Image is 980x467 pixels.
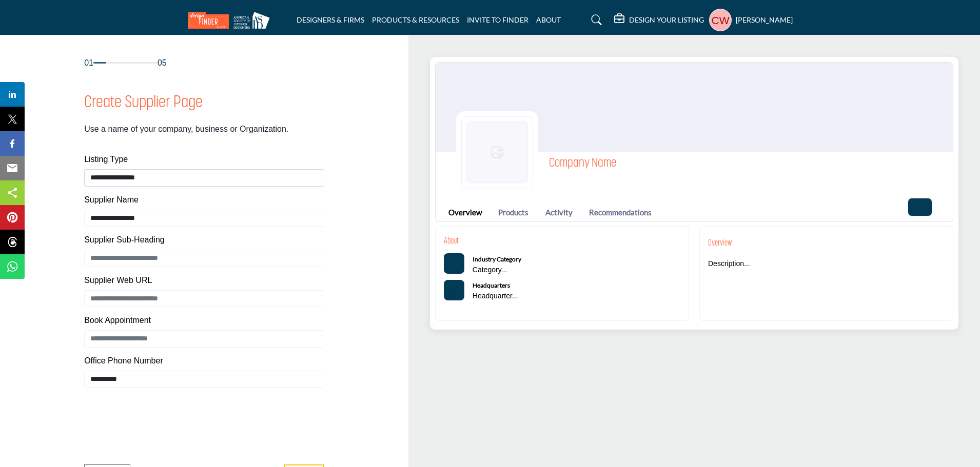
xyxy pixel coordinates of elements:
h2: About [444,235,459,249]
a: Activity [545,207,573,218]
h1: Create Supplier Page [84,91,203,115]
a: Products [498,207,528,218]
b: Headquarters [473,281,510,289]
button: More Options [908,198,932,216]
label: Supplier Sub-Heading [84,234,165,246]
input: Enter Supplier Sub-Heading [84,250,324,267]
label: Supplier Web URL [84,274,152,287]
input: Enter Supplier Web Address [84,290,324,308]
h2: Overview [708,237,732,251]
a: Search [581,12,609,28]
label: Listing Type [84,153,128,166]
p: Category... [473,265,521,275]
p: Headquarter... [473,291,518,301]
a: DESIGNERS & FIRMS [297,15,364,24]
a: ABOUT [536,15,561,24]
h5: DESIGN YOUR LISTING [629,15,704,25]
span: 01 [84,57,93,69]
label: Book Appointment [84,314,151,327]
b: Industry Category [473,255,521,263]
input: Enter Supplier name [84,210,324,227]
label: Supplier Name [84,194,139,206]
a: PRODUCTS & RESOURCES [372,15,459,24]
h5: [PERSON_NAME] [736,15,793,25]
label: Office Phone Number [84,355,163,367]
span: 05 [158,57,167,69]
input: Enter Book Appointment [84,330,324,348]
button: Show hide supplier dropdown [709,9,732,31]
img: Logo [461,116,533,188]
img: site Logo [188,12,275,29]
div: DESIGN YOUR LISTING [614,14,704,26]
p: Use a name of your company, business or Organization. [84,123,288,135]
img: Cover Image [436,63,953,152]
button: HeadQuarters [444,280,464,300]
p: Description... [708,259,750,269]
h1: Company Name [549,154,616,173]
input: Enter Office Phone Number Include country code e.g. +1.987.654.3210 [84,371,324,388]
a: Overview [448,207,482,218]
button: Categories List [444,253,464,274]
a: INVITE TO FINDER [467,15,528,24]
a: Recommendations [589,207,652,218]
